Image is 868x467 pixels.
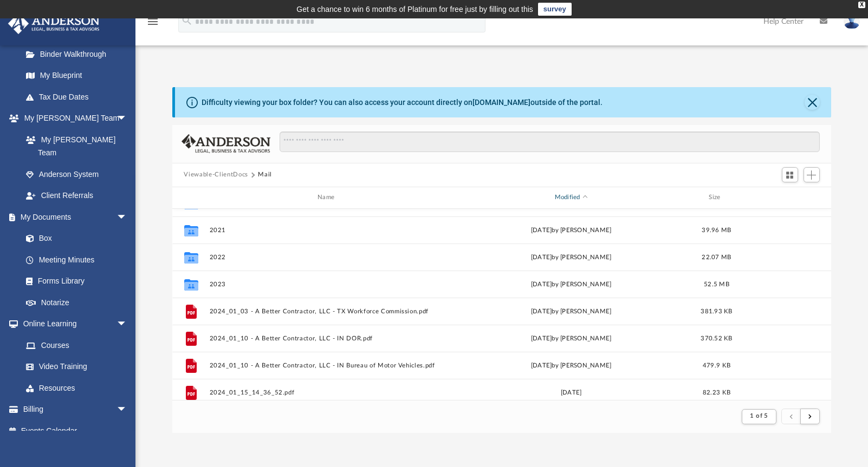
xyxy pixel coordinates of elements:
div: Name [209,193,447,202]
a: My [PERSON_NAME] Team [15,129,133,163]
span: arrow_drop_down [116,399,138,421]
span: 370.52 KB [701,335,732,341]
div: [DATE] by [PERSON_NAME] [452,279,690,289]
i: menu [146,15,159,28]
span: arrow_drop_down [116,206,138,228]
div: Difficulty viewing your box folder? You can also access your account directly on outside of the p... [202,97,603,108]
div: [DATE] by [PERSON_NAME] [452,252,690,262]
img: Anderson Advisors Platinum Portal [5,13,103,34]
button: Viewable-ClientDocs [184,170,248,180]
input: Search files and folders [280,131,819,152]
span: 1 of 5 [750,413,768,419]
div: Get a chance to win 6 months of Platinum for free just by filling out this [296,3,533,16]
span: 22.07 MB [702,254,731,260]
a: Meeting Minutes [15,249,138,271]
button: 2024_01_10 - A Better Contractor, LLC - IN Bureau of Motor Vehicles.pdf [209,362,447,369]
a: menu [146,21,159,28]
a: Online Learningarrow_drop_down [8,313,138,335]
a: Binder Walkthrough [15,43,144,65]
a: Resources [15,377,138,399]
div: [DATE] by [PERSON_NAME] [452,225,690,235]
a: Tax Due Dates [15,86,144,108]
a: Billingarrow_drop_down [8,399,144,420]
button: 2023 [209,281,447,288]
a: Courses [15,334,138,356]
button: 2022 [209,254,447,261]
button: Close [805,95,820,110]
a: Forms Library [15,271,133,292]
button: 2024_01_03 - A Better Contractor, LLC - TX Workforce Commission.pdf [209,308,447,315]
div: id [743,193,819,202]
button: 2024_01_15_14_36_52.pdf [209,389,447,396]
a: [DOMAIN_NAME] [472,98,530,107]
a: Events Calendar [8,420,144,442]
div: close [858,2,865,8]
span: 82.23 KB [703,389,730,395]
a: Anderson System [15,163,138,185]
a: My [PERSON_NAME] Teamarrow_drop_down [8,108,138,129]
a: Video Training [15,356,133,378]
span: 479.9 KB [703,362,730,368]
div: id [177,193,204,202]
a: Client Referrals [15,185,138,207]
span: 381.93 KB [701,308,732,314]
a: survey [538,3,572,16]
button: 2021 [209,227,447,234]
span: 52.5 MB [704,281,729,287]
span: arrow_drop_down [116,313,138,336]
a: Box [15,228,133,249]
a: Notarize [15,292,138,313]
div: Modified [452,193,690,202]
div: [DATE] by [PERSON_NAME] [452,360,690,370]
div: grid [172,209,832,400]
span: 39.96 MB [702,227,731,233]
div: Size [695,193,738,202]
button: Switch to Grid View [782,167,798,182]
img: User Pic [844,14,860,29]
button: Mail [258,170,272,180]
button: 2024_01_10 - A Better Contractor, LLC - IN DOR.pdf [209,335,447,342]
div: [DATE] [452,387,690,397]
div: [DATE] by [PERSON_NAME] [452,306,690,316]
a: My Documentsarrow_drop_down [8,206,138,228]
span: arrow_drop_down [116,108,138,130]
button: Add [804,167,820,182]
a: My Blueprint [15,65,138,87]
i: search [181,15,193,27]
button: 1 of 5 [742,409,776,424]
div: [DATE] by [PERSON_NAME] [452,333,690,343]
